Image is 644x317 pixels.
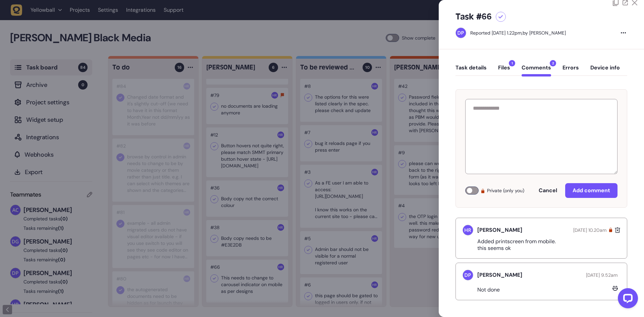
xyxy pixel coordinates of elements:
iframe: LiveChat chat widget [612,285,641,314]
span: [DATE] 9.52am [586,272,618,278]
img: Dan Pearson [456,28,466,38]
span: 2 [550,60,556,66]
h5: Task #66 [455,11,492,22]
button: Files [498,64,510,76]
span: 1 [509,60,515,66]
span: [DATE] 10.20am [573,227,606,233]
button: Comments [522,64,551,76]
span: Cancel [539,187,557,194]
div: by [PERSON_NAME] [470,30,566,36]
div: Reported [DATE] 1.22pm, [470,30,523,36]
h5: [PERSON_NAME] [477,272,522,278]
button: Device info [590,64,620,76]
div: Your own private comment [609,228,612,232]
span: Add comment [573,187,610,194]
p: Added printscreen from mobile. this seems ok [477,238,561,252]
span: Private (only you) [487,187,524,195]
button: Task details [455,64,487,76]
button: Errors [562,64,579,76]
p: Not done [477,286,505,293]
h5: [PERSON_NAME] [477,227,522,233]
button: Cancel [532,184,564,197]
button: Add comment [565,183,618,198]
